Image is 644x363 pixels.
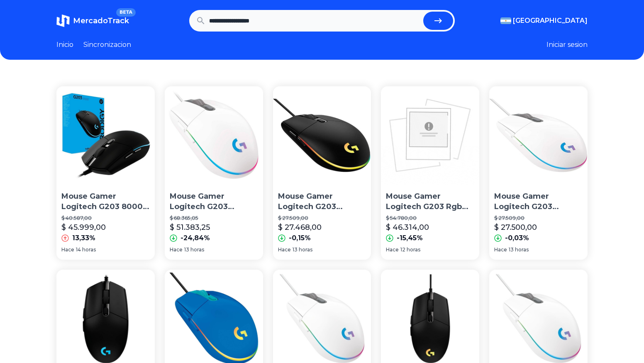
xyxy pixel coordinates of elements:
[61,215,150,222] p: $ 40.587,00
[509,246,529,253] span: 13 horas
[83,40,131,50] a: Sincronizacion
[165,86,263,185] img: Mouse Gamer Logitech G203 Lightsync Rgb
[273,86,371,185] img: Mouse Gamer Logitech G203 Lightsync Rgb
[56,14,129,27] a: MercadoTrackBETA
[400,246,420,253] span: 12 horas
[170,222,210,233] p: $ 51.383,25
[278,215,366,222] p: $ 27.509,00
[494,222,537,233] p: $ 27.500,00
[116,8,136,17] span: BETA
[72,233,95,243] p: 13,33%
[494,246,507,253] span: Hace
[61,222,106,233] p: $ 45.999,00
[386,191,474,212] p: Mouse Gamer Logitech G203 Rgb Lightsync
[170,215,258,222] p: $ 68.365,05
[181,233,210,243] p: -24,84%
[278,246,291,253] span: Hace
[61,191,150,212] p: Mouse Gamer Logitech G203 8000 Dpi Gaming Rgb Programable
[381,86,479,260] a: Mouse Gamer Logitech G203 Rgb Lightsync Mouse Gamer Logitech G203 Rgb Lightsync$ 54.780,00$ 46.31...
[397,233,423,243] p: -15,45%
[61,246,74,253] span: Hace
[513,16,588,26] span: [GEOGRAPHIC_DATA]
[494,191,583,212] p: Mouse Gamer Logitech G203 Lightsync Rgb [PERSON_NAME]
[386,215,474,222] p: $ 54.780,00
[386,222,429,233] p: $ 46.314,00
[500,16,588,26] button: [GEOGRAPHIC_DATA]
[56,86,155,260] a: Mouse Gamer Logitech G203 8000 Dpi Gaming Rgb ProgramableMouse Gamer Logitech G203 8000 Dpi Gamin...
[165,86,263,260] a: Mouse Gamer Logitech G203 Lightsync RgbMouse Gamer Logitech G203 Lightsync Rgb$ 68.365,05$ 51.383...
[489,86,588,260] a: Mouse Gamer Logitech G203 Lightsync Rgb BlancoMouse Gamer Logitech G203 Lightsync Rgb [PERSON_NAM...
[386,246,399,253] span: Hace
[278,191,366,212] p: Mouse Gamer Logitech G203 Lightsync Rgb
[73,16,129,25] span: MercadoTrack
[76,246,96,253] span: 14 horas
[184,246,204,253] span: 13 horas
[170,191,258,212] p: Mouse Gamer Logitech G203 Lightsync Rgb
[494,215,583,222] p: $ 27.509,00
[56,86,155,185] img: Mouse Gamer Logitech G203 8000 Dpi Gaming Rgb Programable
[289,233,311,243] p: -0,15%
[56,14,70,27] img: MercadoTrack
[500,17,511,24] img: Argentina
[546,40,588,50] button: Iniciar sesion
[278,222,322,233] p: $ 27.468,00
[489,86,588,185] img: Mouse Gamer Logitech G203 Lightsync Rgb Blanco
[56,40,73,50] a: Inicio
[273,86,371,260] a: Mouse Gamer Logitech G203 Lightsync RgbMouse Gamer Logitech G203 Lightsync Rgb$ 27.509,00$ 27.468...
[170,246,183,253] span: Hace
[293,246,312,253] span: 13 horas
[381,86,479,185] img: Mouse Gamer Logitech G203 Rgb Lightsync
[505,233,529,243] p: -0,03%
